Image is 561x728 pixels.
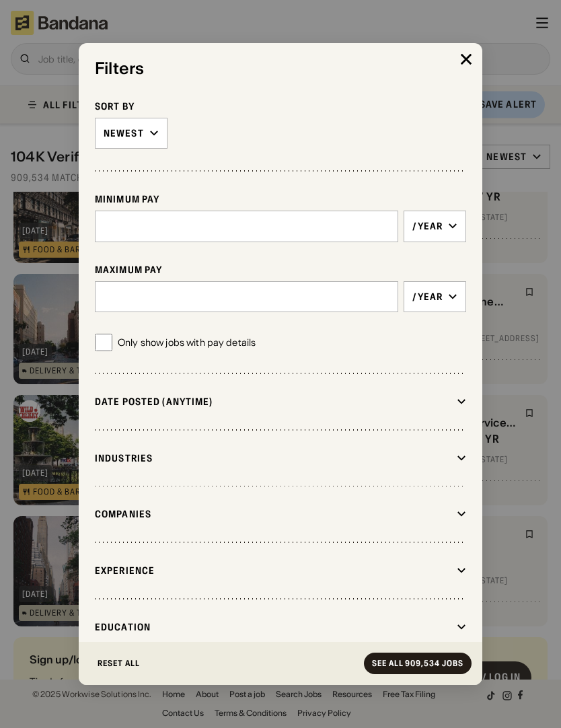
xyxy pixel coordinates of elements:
div: Newest [104,127,144,139]
div: Industries [95,452,451,464]
div: Reset All [98,659,140,667]
div: Maximum Pay [95,264,466,276]
div: /year [412,291,443,303]
div: Education [95,621,451,633]
div: Sort By [95,100,466,112]
div: Only show jobs with pay details [118,336,256,350]
div: /year [412,220,443,232]
div: Minimum Pay [95,193,466,205]
div: Filters [95,59,466,79]
div: Experience [95,565,451,577]
div: Date Posted (Anytime) [95,396,451,408]
div: Companies [95,508,451,520]
div: See all 909,534 jobs [372,659,463,667]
